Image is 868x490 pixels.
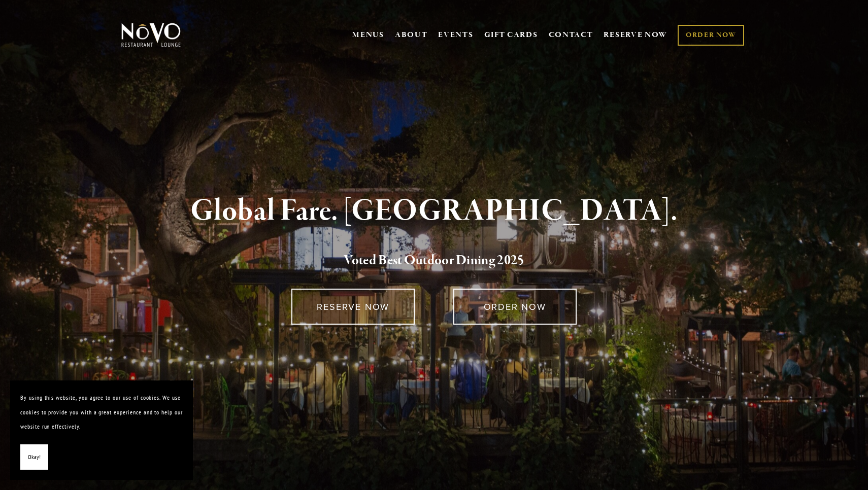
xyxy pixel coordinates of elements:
[604,25,667,45] a: RESERVE NOW
[484,25,538,45] a: GIFT CARDS
[138,250,730,271] h2: 5
[678,25,744,46] a: ORDER NOW
[453,289,577,325] a: ORDER NOW
[20,391,183,434] p: By using this website, you agree to our use of cookies. We use cookies to provide you with a grea...
[190,192,677,230] strong: Global Fare. [GEOGRAPHIC_DATA].
[438,30,473,40] a: EVENTS
[28,450,41,465] span: Okay!
[20,444,48,470] button: Okay!
[119,22,183,48] img: Novo Restaurant &amp; Lounge
[352,30,384,40] a: MENUS
[395,30,428,40] a: ABOUT
[291,289,415,325] a: RESERVE NOW
[10,380,193,480] section: Cookie banner
[344,252,517,271] a: Voted Best Outdoor Dining 202
[549,25,593,45] a: CONTACT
